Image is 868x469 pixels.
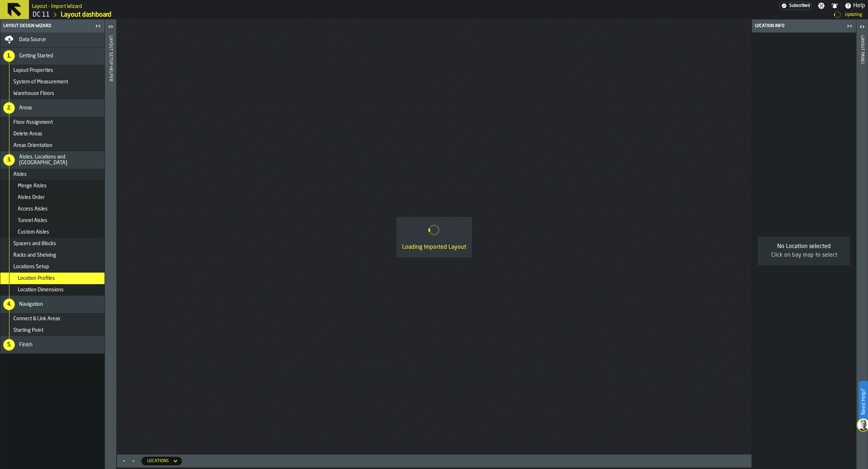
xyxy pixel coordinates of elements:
span: Help [853,1,865,10]
li: menu Location Dimensions [0,284,105,296]
div: 5. [3,339,15,351]
button: Minimize [129,457,138,465]
li: menu Warehouse Floors [0,88,105,99]
li: menu Merge Aisles [0,180,105,192]
li: menu Areas Orientation [0,140,105,151]
a: link-to-/wh/i/2e91095d-d0fa-471d-87cf-b9f7f81665fc/designer [61,11,111,19]
div: 3. [3,154,15,166]
span: Tunnel Aisles [18,218,47,223]
li: menu Floor Assignment [0,117,105,128]
span: Layout Properties [13,68,53,73]
h2: Sub Title [32,2,82,9]
span: Custom Aisles [18,229,49,235]
div: DropdownMenuValue-locations [147,459,169,464]
label: button-toggle-Help [842,1,868,10]
div: Updating [845,12,862,17]
li: menu Navigation [0,296,105,313]
span: Connect & Link Areas [13,316,60,322]
div: Menu Subscription [779,2,812,10]
li: menu Areas [0,99,105,117]
span: Getting Started [19,53,53,59]
div: Click on bay map to select [763,251,844,260]
div: Loading Imported Layout [402,243,466,252]
div: Layout panel [860,34,865,467]
span: Aisles Order [18,195,45,200]
div: Layout Setup Helper [108,34,113,467]
span: Aisles [13,171,27,177]
header: Layout panel [856,19,868,469]
span: Merge Aisles [18,183,47,189]
li: menu Access Aisles [0,203,105,215]
div: No Location selected [763,242,844,251]
li: menu Aisles [0,169,105,180]
span: Areas [19,105,32,111]
span: Location Profiles [18,275,55,281]
span: Data Source [19,37,46,43]
li: menu Starting Point [0,325,105,336]
label: button-toggle-Close me [93,22,103,30]
label: Need Help? [859,382,867,422]
span: Aisles, Locations and [GEOGRAPHIC_DATA] [19,154,102,166]
span: Finish [19,342,33,348]
span: System of Measurement [13,79,68,85]
li: menu Location Profiles [0,273,105,284]
span: Starting Point [13,327,43,333]
a: link-to-/wh/i/2e91095d-d0fa-471d-87cf-b9f7f81665fc [33,11,50,19]
li: menu Connect & Link Areas [0,313,105,325]
li: menu Finish [0,336,105,353]
a: link-to-/wh/i/2e91095d-d0fa-471d-87cf-b9f7f81665fc/settings/billing [779,2,812,10]
div: DropdownMenuValue-locations [141,457,182,465]
li: menu System of Measurement [0,76,105,88]
div: Layout Design Wizard [2,23,93,29]
li: menu Delete Areas [0,128,105,140]
label: button-toggle-Open [106,21,116,34]
header: Layout Design Wizard [0,19,105,32]
li: menu Racks and Shelving [0,249,105,261]
label: button-toggle-Close me [844,22,855,30]
div: 2. [3,102,15,114]
span: Floor Assignment [13,120,53,125]
li: menu Aisles Order [0,192,105,203]
li: menu Aisles, Locations and Bays [0,151,105,169]
li: menu Getting Started [0,47,105,65]
span: Subscribed [789,3,810,8]
li: menu Data Source [0,32,105,47]
li: menu Tunnel Aisles [0,215,105,226]
nav: Breadcrumb [32,10,433,19]
span: Areas Orientation [13,143,52,148]
span: Racks and Shelving [13,252,56,258]
div: Location Info [753,23,844,29]
span: Delete Areas [13,131,42,137]
header: Location Info [752,19,856,32]
div: 1. [3,50,15,62]
button: Maximize [120,457,128,465]
li: menu Spacers and Blocks [0,238,105,249]
label: button-toggle-Notifications [828,2,841,9]
span: Locations Setup [13,264,49,270]
label: button-toggle-Open [857,21,867,34]
li: menu Layout Properties [0,65,105,76]
li: menu Locations Setup [0,261,105,273]
li: menu Custom Aisles [0,226,105,238]
header: Layout Setup Helper [105,19,116,469]
span: Warehouse Floors [13,91,54,96]
span: Navigation [19,301,43,307]
span: Access Aisles [18,206,48,212]
label: button-toggle-Settings [815,2,828,9]
div: 4. [3,299,15,310]
span: Spacers and Blocks [13,241,56,247]
span: Location Dimensions [18,287,64,293]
